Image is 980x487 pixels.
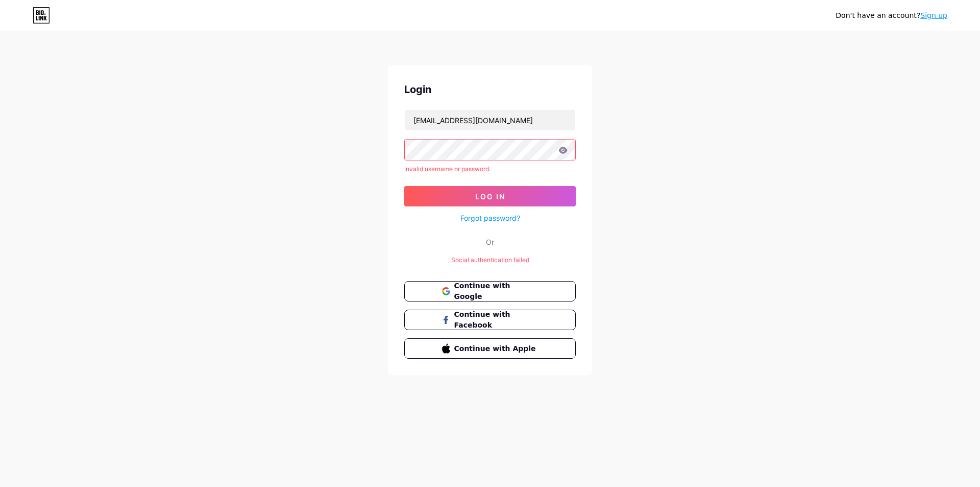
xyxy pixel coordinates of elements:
[486,237,494,247] div: Or
[405,110,575,130] input: Username
[404,338,576,359] button: Continue with Apple
[475,192,505,201] span: Log In
[404,256,576,265] div: Social authentication failed
[404,310,576,330] button: Continue with Facebook
[920,11,947,19] a: Sign up
[454,343,538,354] span: Continue with Apple
[404,186,576,206] button: Log In
[460,213,520,223] a: Forgot password?
[404,165,576,174] div: Invalid username or password.
[454,309,538,331] span: Continue with Facebook
[836,10,947,21] div: Don't have an account?
[454,281,538,302] span: Continue with Google
[404,281,576,302] button: Continue with Google
[404,82,576,97] div: Login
